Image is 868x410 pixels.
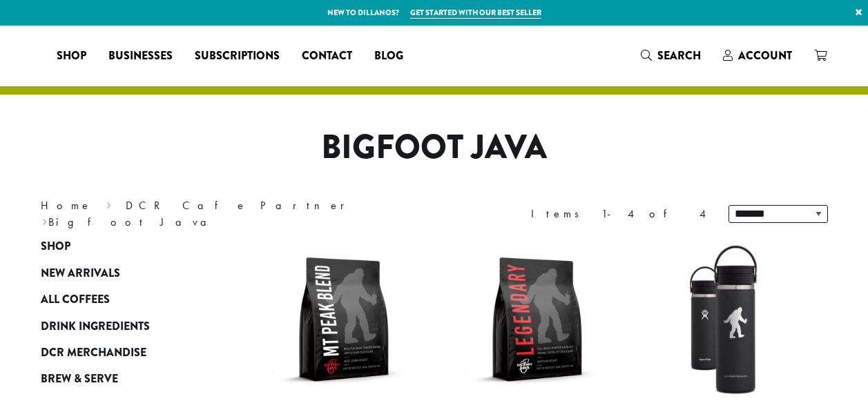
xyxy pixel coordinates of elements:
[630,44,712,67] a: Search
[302,48,352,65] span: Contact
[126,198,354,213] a: DCR Cafe Partner
[264,240,423,399] img: BFJ_MtPeak_12oz-300x300.png
[41,318,150,335] span: Drink Ingredients
[410,7,541,19] a: Get started with our best seller
[531,206,708,222] div: Items 1-4 of 4
[57,48,86,65] span: Shop
[41,344,146,362] span: DCR Merchandise
[651,240,810,399] img: LO2867-BFJ-Hydro-Flask-20oz-WM-wFlex-Sip-Lid-Black-300x300.jpg
[41,313,206,339] a: Drink Ingredients
[374,48,403,65] span: Blog
[41,238,70,255] span: Shop
[41,291,110,309] span: All Coffees
[41,260,206,286] a: New Arrivals
[738,48,792,64] span: Account
[657,48,701,64] span: Search
[41,340,206,366] a: DCR Merchandise
[41,265,120,282] span: New Arrivals
[41,286,206,313] a: All Coffees
[106,193,111,214] span: ›
[30,128,838,168] h1: Bigfoot Java
[46,45,97,67] a: Shop
[41,198,92,213] a: Home
[41,366,206,392] a: Brew & Serve
[41,197,414,231] nav: Breadcrumb
[108,48,173,65] span: Businesses
[42,209,47,231] span: ›
[41,371,118,388] span: Brew & Serve
[41,233,206,260] a: Shop
[458,240,617,399] img: BFJ_Legendary_12oz-300x300.png
[195,48,280,65] span: Subscriptions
